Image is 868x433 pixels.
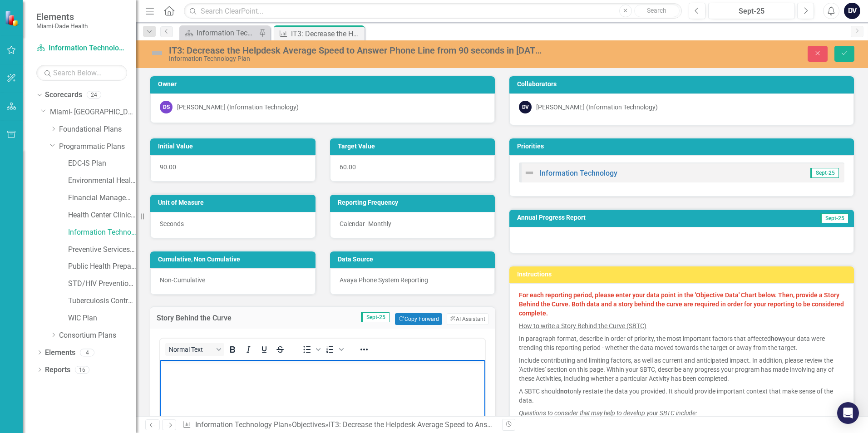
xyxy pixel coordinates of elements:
button: Sept-25 [708,3,795,19]
a: Environmental Health Plan [68,176,136,186]
a: Information Technology Plan [68,227,136,238]
img: ClearPoint Strategy [5,10,20,26]
a: Elements [45,348,75,358]
button: AI Assistant [447,313,488,325]
a: Information Technology Plan [36,43,127,54]
h3: Initial Value [158,143,311,150]
a: Scorecards [45,90,82,100]
input: Search ClearPoint... [184,3,682,19]
h3: Story Behind the Curve [157,314,279,322]
button: Copy Forward [395,313,442,325]
h3: Owner [158,81,490,88]
a: Financial Management Plan [68,193,136,203]
p: A SBTC should only restate the data you provided. It should provide important context that make s... [519,385,844,407]
span: Normal Text [169,346,213,353]
div: [PERSON_NAME] (Information Technology) [536,103,658,112]
img: Not Defined [150,46,164,60]
h3: Instructions [517,271,849,278]
button: Reveal or hide additional toolbar items [356,343,372,356]
button: Underline [256,343,272,356]
a: WIC Plan [68,313,136,324]
a: Information Technology Plan [195,420,288,429]
a: Information Technology [539,169,617,177]
strong: For each reporting period, please enter your data point in the 'Objective Data' Chart below. Then... [519,291,844,317]
a: Consortium Plans [59,330,136,341]
span: Sept-25 [810,168,839,178]
a: Miami- [GEOGRAPHIC_DATA] [50,107,136,118]
div: DV [519,101,532,113]
div: Numbered list [322,343,345,356]
span: Non-Cumulative [160,276,205,284]
span: Sept-25 [361,312,390,322]
div: DS [160,101,173,113]
h3: Unit of Measure [158,199,311,206]
u: How to write a Story Behind the Curve (SBTC) [519,322,646,330]
em: Questions to consider that may help to develop your SBTC include: [519,409,697,417]
p: In paragraph format, describe in order of priority, the most important factors that affected your... [519,332,844,354]
span: Elements [36,11,88,22]
a: Foundational Plans [59,124,136,135]
div: Information Technology Plan [169,55,545,62]
a: Programmatic Plans [59,142,136,152]
div: IT3: Decrease the Helpdesk Average Speed to Answer Phone Line from 90 seconds in [DATE] to below ... [169,45,545,55]
a: EDC-IS Plan [68,158,136,169]
a: STD/HIV Prevention and Control Plan [68,279,136,289]
span: 90.00 [160,163,176,171]
div: Sept-25 [711,6,792,17]
button: Block Normal Text [165,343,224,356]
input: Search Below... [36,65,127,81]
a: Information Technology Landing Page [182,27,256,39]
button: Search [634,5,680,17]
span: 60.00 [340,163,356,171]
div: 4 [80,349,94,356]
button: Italic [241,343,256,356]
span: Sept-25 [820,213,848,223]
a: Objectives [292,420,325,429]
span: Seconds [160,220,184,227]
button: Strikethrough [272,343,288,356]
h3: Data Source [338,256,491,263]
button: Bold [225,343,240,356]
div: Open Intercom Messenger [837,402,859,424]
strong: not [560,388,570,395]
h3: Collaborators [517,81,849,88]
div: IT3: Decrease the Helpdesk Average Speed to Answer Phone Line from 90 seconds in [DATE] to below ... [329,420,809,429]
div: » » [182,420,495,430]
div: Bullet list [299,343,322,356]
a: Public Health Preparedness Plan [68,261,136,272]
span: Avaya Phone System Reporting [340,276,428,284]
div: 24 [87,91,101,99]
h3: Reporting Frequency [338,199,491,206]
small: Miami-Dade Health [36,22,88,30]
h3: Priorities [517,143,849,150]
a: Reports [45,365,70,375]
button: DV [844,3,860,19]
a: Health Center Clinical Admin Support Plan [68,210,136,221]
h3: Target Value [338,143,491,150]
p: Include contributing and limiting factors, as well as current and anticipated impact. In addition... [519,354,844,385]
div: 16 [75,366,89,374]
a: Preventive Services Plan [68,245,136,255]
h3: Cumulative, Non Cumulative [158,256,311,263]
strong: how [771,335,783,342]
span: Search [647,7,666,14]
div: Calendar- Monthly [330,212,495,238]
div: IT3: Decrease the Helpdesk Average Speed to Answer Phone Line from 90 seconds in [DATE] to below ... [291,28,362,39]
a: Tuberculosis Control & Prevention Plan [68,296,136,306]
div: Information Technology Landing Page [197,27,256,39]
img: Not Defined [524,167,535,178]
div: [PERSON_NAME] (Information Technology) [177,103,299,112]
h3: Annual Progress Report [517,214,750,221]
